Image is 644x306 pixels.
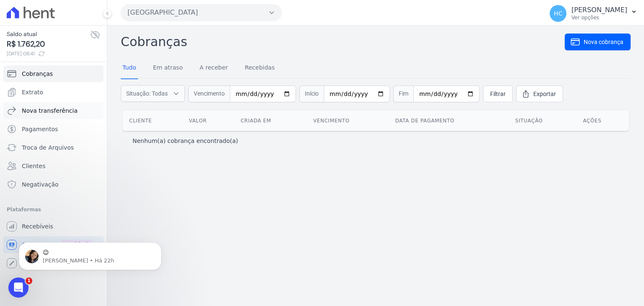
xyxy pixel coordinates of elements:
[3,236,104,253] a: Conta Hent Novidade
[3,139,104,156] a: Troca de Arquivos
[122,111,182,131] th: Cliente
[576,111,629,131] th: Ações
[22,125,58,133] span: Pagamentos
[22,180,59,189] span: Negativação
[198,57,230,79] a: A receber
[393,86,413,102] span: Fim
[22,162,45,170] span: Clientes
[306,111,389,131] th: Vencimento
[22,106,78,115] span: Nova transferência
[234,111,306,131] th: Criada em
[7,50,90,57] span: [DATE] 08:41
[7,39,90,50] span: R$ 1.762,20
[121,85,185,102] button: Situação: Todas
[565,34,631,50] a: Nova cobrança
[3,84,104,101] a: Extrato
[3,158,104,174] a: Clientes
[132,137,238,145] p: Nenhum(a) cobrança encontrado(a)
[22,88,43,96] span: Extrato
[509,111,576,131] th: Situação
[483,86,513,102] a: Filtrar
[543,2,644,25] button: HC [PERSON_NAME] Ver opções
[7,65,100,272] nav: Sidebar
[554,10,562,16] span: HC
[6,225,174,283] iframe: Intercom notifications mensagem
[584,38,623,46] span: Nova cobrança
[3,218,104,235] a: Recebíveis
[571,14,627,21] p: Ver opções
[7,30,90,39] span: Saldo atual
[188,86,230,102] span: Vencimento
[516,86,563,102] a: Exportar
[3,102,104,119] a: Nova transferência
[151,57,184,79] a: Em atraso
[126,89,168,98] span: Situação: Todas
[121,57,138,79] a: Tudo
[121,32,565,51] h2: Cobranças
[121,4,282,21] button: [GEOGRAPHIC_DATA]
[243,57,277,79] a: Recebidas
[22,70,53,78] span: Cobranças
[22,222,53,231] span: Recebíveis
[26,277,32,284] span: 1
[3,65,104,82] a: Cobranças
[571,6,627,14] p: [PERSON_NAME]
[3,121,104,137] a: Pagamentos
[22,143,74,152] span: Troca de Arquivos
[490,90,506,98] span: Filtrar
[182,111,234,131] th: Valor
[389,111,509,131] th: Data de pagamento
[299,86,324,102] span: Início
[3,176,104,193] a: Negativação
[7,205,100,215] div: Plataformas
[8,277,29,298] iframe: Intercom live chat
[533,90,556,98] span: Exportar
